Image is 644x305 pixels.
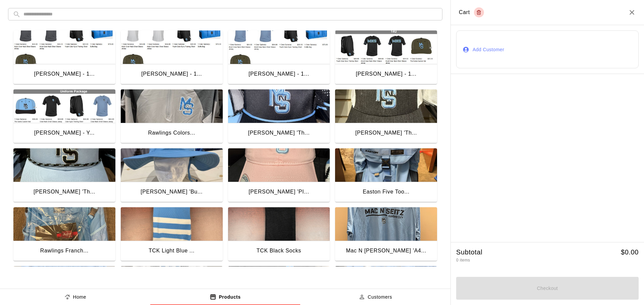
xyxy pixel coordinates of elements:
button: Mac N Seitz 'The Game' Blue Rope Trucker[PERSON_NAME] 'Th... [13,148,115,203]
img: Mac N Seitz 'A4' Lightweight Hoodie [335,207,437,241]
div: [PERSON_NAME] - 1... [34,70,95,78]
p: Products [219,294,240,301]
img: Rawlings Short Sleeve Cage Jacket [228,266,330,300]
div: Cart [459,7,484,17]
img: Mac N Seitz 'The Game' Graphite Trucker [335,89,437,123]
img: Mac N Seitz 'The Game' Neoprene Rope Trucker [228,89,330,123]
img: TCK Light Blue Socks w/ Stripes [121,207,223,241]
h5: $ 0.00 [621,248,639,257]
button: Mac N Seitz - Youth Uniform (Fall)[PERSON_NAME] - Y... [13,89,115,144]
img: Mac N Seitz - 15U Fall Uniform [228,30,330,64]
button: Mac N Seitz - 15U Fall Uniform[PERSON_NAME] - 1... [228,30,330,85]
div: Rawlings Colors... [148,129,195,137]
img: Easton Five Tool Phenom Rolling Bag [335,148,437,182]
div: Easton Five Too... [363,187,409,196]
img: Rawlings Strength T-Shirt [121,266,223,300]
button: TCK Light Blue Socks w/ StripesTCK Light Blue ... [121,207,223,262]
button: Mac N Seitz 'The Game' Neoprene Rope Trucker[PERSON_NAME] 'Th... [228,89,330,144]
img: Mac N Seitz 'Bucket' Hat (Black/Blue) [121,148,223,182]
p: Customers [368,294,392,301]
img: Mac N Seitz - 17U Fall Uniform [13,30,115,64]
img: Mac N Seitz - 14U Fall Uniform [335,30,437,64]
div: [PERSON_NAME] 'Th... [34,187,95,196]
button: Mac N Seitz 'The Game' Graphite Trucker[PERSON_NAME] 'Th... [335,89,437,144]
div: TCK Black Socks [257,246,301,255]
button: Rawlings Colorsync Long Sleeve - GrayRawlings Colors... [121,89,223,144]
div: Mac N [PERSON_NAME] 'A4... [346,246,426,255]
button: Mac N Seitz 'A4' Lightweight HoodieMac N [PERSON_NAME] 'A4... [335,207,437,262]
button: Rawlings Franchise 2 BackpackRawlings Franch... [13,207,115,262]
button: Add Customer [456,30,639,68]
div: [PERSON_NAME] - 1... [141,70,202,78]
div: TCK Light Blue ... [149,246,195,255]
button: Mac N Seitz - 14U Fall Uniform[PERSON_NAME] - 1... [335,30,437,85]
button: TCK Black SocksTCK Black Socks [228,207,330,262]
div: [PERSON_NAME] 'Bu... [141,187,203,196]
img: TCK Black Socks [228,207,330,241]
img: Mac N Seitz - 16U Fall Uniform [121,30,223,64]
span: 0 items [456,258,470,262]
button: Easton Five Tool Phenom Rolling BagEaston Five Too... [335,148,437,203]
p: Home [73,294,87,301]
div: [PERSON_NAME] - Y... [34,129,95,137]
div: [PERSON_NAME] 'Th... [248,129,310,137]
img: Rawlings Franchise 2 Backpack [13,207,115,241]
div: [PERSON_NAME] - 1... [356,70,417,78]
button: Mac N Seitz - 16U Fall Uniform[PERSON_NAME] - 1... [121,30,223,85]
div: [PERSON_NAME] 'Th... [355,129,417,137]
img: Rawlings Hoodie - Adult & Youth [335,266,437,300]
button: Empty cart [474,7,484,17]
button: Mac N Seitz 'Bucket' Hat (Black/Blue)[PERSON_NAME] 'Bu... [121,148,223,203]
img: Mac N Seitz 'The Game' Blue Rope Trucker [13,148,115,182]
button: Mac N Seitz 'PINK' The Game Hat[PERSON_NAME] 'PI... [228,148,330,203]
button: Close [628,8,636,16]
div: [PERSON_NAME] 'PI... [249,187,309,196]
img: Mac N Seitz 'PINK' The Game Hat [228,148,330,182]
h5: Subtotal [456,248,482,257]
div: [PERSON_NAME] - 1... [249,70,309,78]
button: Mac N Seitz - 17U Fall Uniform[PERSON_NAME] - 1... [13,30,115,85]
img: Rawlings Colorsync Long Sleeve - Gray [121,89,223,123]
div: Rawlings Franch... [40,246,89,255]
img: Rawlings MNS Baseball T-Shirt [13,266,115,300]
img: Mac N Seitz - Youth Uniform (Fall) [13,89,115,123]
